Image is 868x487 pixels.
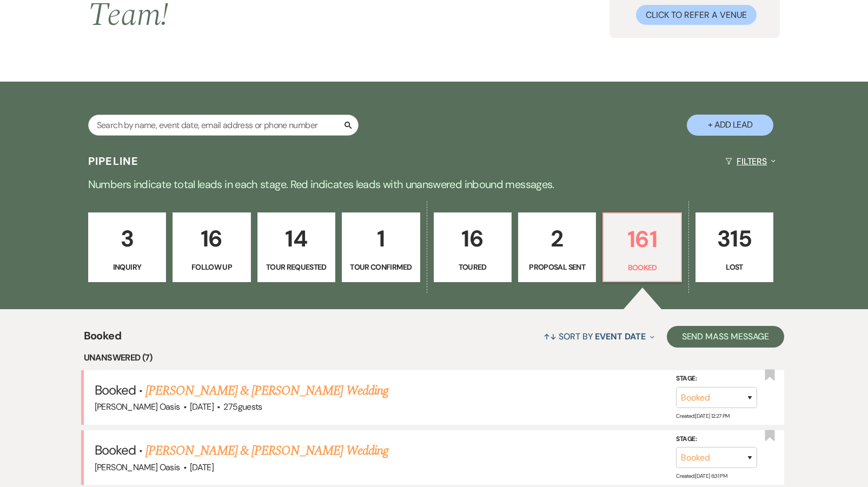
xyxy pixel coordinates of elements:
p: Booked [610,262,674,273]
a: [PERSON_NAME] & [PERSON_NAME] Wedding [145,441,388,461]
button: + Add Lead [687,115,773,136]
input: Search by name, event date, email address or phone number [88,115,359,136]
a: 315Lost [695,212,773,283]
p: Lost [703,261,766,273]
p: Inquiry [95,261,159,273]
button: Send Mass Message [667,326,785,348]
p: Proposal Sent [525,261,589,273]
a: 2Proposal Sent [518,212,596,283]
p: 16 [180,221,243,257]
label: Stage: [676,373,757,385]
a: 16Follow Up [173,212,250,283]
li: Unanswered (7) [84,351,785,365]
p: Tour Confirmed [349,261,413,273]
p: 1 [349,221,413,257]
p: Follow Up [180,261,243,273]
p: 161 [610,221,674,257]
label: Stage: [676,433,757,445]
p: Toured [441,261,505,273]
span: [PERSON_NAME] Oasis [95,401,180,412]
span: Booked [95,442,136,458]
p: Numbers indicate total leads in each stage. Red indicates leads with unanswered inbound messages. [45,176,824,193]
span: [PERSON_NAME] Oasis [95,462,180,473]
p: 3 [95,221,159,257]
h3: Pipeline [88,154,139,169]
span: 275 guests [223,401,262,412]
a: 16Toured [434,212,512,283]
span: Booked [84,328,121,351]
span: [DATE] [190,462,214,473]
button: Filters [721,147,780,176]
span: [DATE] [190,401,214,412]
a: 161Booked [602,212,681,283]
span: ↑↓ [544,331,556,342]
span: Event Date [595,331,645,342]
button: Sort By Event Date [539,322,658,351]
p: 315 [703,221,766,257]
p: 14 [264,221,328,257]
a: 14Tour Requested [257,212,335,283]
a: 3Inquiry [88,212,166,283]
a: [PERSON_NAME] & [PERSON_NAME] Wedding [145,381,388,401]
span: Booked [95,382,136,398]
span: Created: [DATE] 12:27 PM [676,412,729,419]
p: 2 [525,221,589,257]
p: Tour Requested [264,261,328,273]
p: 16 [441,221,505,257]
button: Click to Refer a Venue [636,5,757,25]
a: 1Tour Confirmed [342,212,420,283]
span: Created: [DATE] 6:31 PM [676,472,727,479]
